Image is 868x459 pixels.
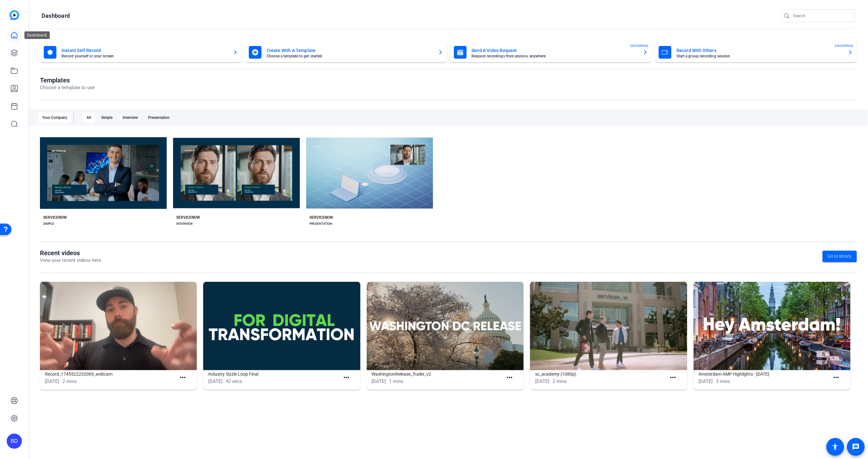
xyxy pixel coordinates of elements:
[450,42,652,62] button: Send A Video RequestRequest recordings from anyone, anywhereENTERPRISE
[43,215,67,220] div: SERVICENOW
[40,84,95,91] p: Choose a template to use
[203,282,360,370] img: Industry Sizzle Loop Final
[389,378,404,384] span: 1 mins
[40,257,101,264] p: View your recent videos here
[832,374,840,382] mat-icon: more_horiz
[7,434,22,449] div: BD
[267,47,433,54] mat-card-title: Create With A Template
[245,42,447,62] button: Create With A TemplateChoose a template to get started
[42,12,70,20] h1: Dashboard
[226,378,242,384] span: 42 secs
[208,370,340,378] h1: Industry Sizzle Loop Final
[40,76,95,84] h1: Templates
[535,370,667,378] h1: sc_academy (1080p)
[530,282,687,370] img: sc_academy (1080p)
[176,215,200,220] div: SERVICENOW
[553,378,567,384] span: 2 mins
[176,221,193,226] div: INTERVIEW
[97,113,116,123] div: Simple
[823,251,857,262] a: Go to library
[62,378,77,384] span: 2 mins
[62,47,228,54] mat-card-title: Instant Self Record
[342,374,350,382] mat-icon: more_horiz
[669,374,677,382] mat-icon: more_horiz
[367,282,524,370] img: WashingtonRelease_Trailer_v2
[144,113,173,123] div: Presentation
[472,47,638,54] mat-card-title: Send A Video Request
[535,378,549,384] span: [DATE]
[83,113,95,123] div: All
[62,54,228,58] mat-card-subtitle: Record yourself or your screen
[677,47,843,54] mat-card-title: Record With Others
[852,443,860,451] mat-icon: message
[506,374,514,382] mat-icon: more_horiz
[119,113,142,123] div: Interview
[10,10,19,20] img: blue-gradient.svg
[630,43,649,48] span: ENTERPRISE
[179,374,187,382] mat-icon: more_horiz
[835,43,854,48] span: ENTERPRISE
[38,113,71,123] div: Your Company
[828,253,852,260] span: Go to library
[677,54,843,58] mat-card-subtitle: Start a group recording session
[699,370,830,378] h1: Amsterdam AMP Highlights - [DATE]
[716,378,730,384] span: 3 mins
[24,31,50,39] div: Dashboard
[309,215,333,220] div: SERVICENOW
[43,221,54,226] div: SIMPLE
[372,370,503,378] h1: WashingtonRelease_Trailer_v2
[40,282,197,370] img: Record_1745522232009_webcam
[40,249,101,257] h1: Recent videos
[694,282,851,370] img: Amsterdam AMP Highlights - May 2024
[699,378,713,384] span: [DATE]
[208,378,223,384] span: [DATE]
[832,443,839,451] mat-icon: accessibility
[655,42,857,62] button: Record With OthersStart a group recording sessionENTERPRISE
[45,378,59,384] span: [DATE]
[309,221,332,226] div: PRESENTATION
[40,42,242,62] button: Instant Self RecordRecord yourself or your screen
[45,370,177,378] h1: Record_1745522232009_webcam
[472,54,638,58] mat-card-subtitle: Request recordings from anyone, anywhere
[267,54,433,58] mat-card-subtitle: Choose a template to get started
[372,378,386,384] span: [DATE]
[793,12,850,20] input: Search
